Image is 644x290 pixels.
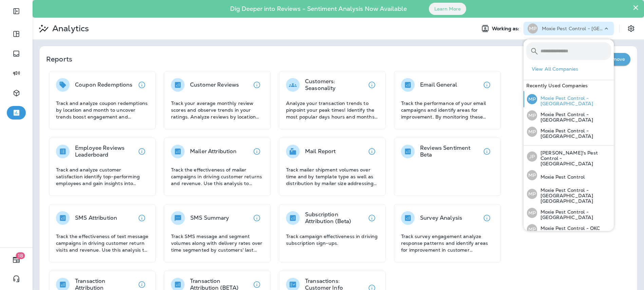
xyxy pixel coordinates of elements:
[135,78,149,92] button: View details
[625,22,637,35] button: Settings
[135,211,149,225] button: View details
[401,100,494,120] p: Track the performance of your email campaigns and identify areas for improvement. By monitoring t...
[56,100,149,120] p: Track and analyze coupon redemptions by location and month to uncover trends boost engagement and...
[401,233,494,253] p: Track survey engagement analyze response patterns and identify areas for improvement in customer ...
[537,112,611,123] p: Moxie Pest Control - [GEOGRAPHIC_DATA]
[527,127,537,137] div: MP
[7,253,26,267] button: 18
[56,233,149,253] p: Track the effectiveness of text message campaigns in driving customer return visits and revenue. ...
[305,78,365,92] p: Customers: Seasonality
[527,170,537,180] div: MP
[528,23,538,34] div: MP
[250,211,264,225] button: View details
[429,3,466,15] button: Learn More
[365,78,379,92] button: View details
[50,23,89,34] p: Analytics
[171,166,264,187] p: Track the effectiveness of mailer campaigns in driving customer returns and revenue. Use this ana...
[537,95,611,106] p: Moxie Pest Control - [GEOGRAPHIC_DATA]
[420,145,480,158] p: Reviews Sentiment Beta
[492,26,521,32] span: Working as:
[190,148,237,155] p: Mailer Attribution
[480,211,494,225] button: View details
[524,124,614,140] button: MPMoxie Pest Control - [GEOGRAPHIC_DATA]
[75,145,135,158] p: Employee Reviews Leaderboard
[537,128,611,139] p: Moxie Pest Control - [GEOGRAPHIC_DATA]
[542,26,603,31] p: Moxie Pest Control - [GEOGRAPHIC_DATA]
[524,80,614,91] div: Recently Used Companies
[527,224,537,234] div: MP
[537,225,611,236] p: Moxie Pest Control - OKC [GEOGRAPHIC_DATA]
[7,4,26,18] button: Expand Sidebar
[480,145,494,158] button: View details
[365,211,379,225] button: View details
[420,215,462,221] p: Survey Analysis
[75,81,133,88] p: Coupon Redemptions
[46,54,585,64] p: Reports
[135,145,149,158] button: View details
[190,215,229,221] p: SMS Summary
[286,166,379,187] p: Track mailer shipment volumes over time and by template type as well as distribution by mailer si...
[16,252,25,259] span: 18
[524,183,614,205] button: MPMoxie Pest Control - [GEOGRAPHIC_DATA] [GEOGRAPHIC_DATA]
[524,221,614,237] button: MPMoxie Pest Control - OKC [GEOGRAPHIC_DATA]
[537,150,611,166] p: [PERSON_NAME]'s Pest Control - [GEOGRAPHIC_DATA]
[537,209,611,220] p: Moxie Pest Control - [GEOGRAPHIC_DATA]
[524,146,614,167] button: JP[PERSON_NAME]'s Pest Control - [GEOGRAPHIC_DATA]
[537,187,611,204] p: Moxie Pest Control - [GEOGRAPHIC_DATA] [GEOGRAPHIC_DATA]
[537,174,585,180] p: Moxie Pest Control
[420,81,457,88] p: Email General
[75,215,117,221] p: SMS Attribution
[524,167,614,183] button: MPMoxie Pest Control
[250,78,264,92] button: View details
[171,233,264,253] p: Track SMS message and segment volumes along with delivery rates over time segmented by customers'...
[524,91,614,107] button: MPMoxie Pest Control - [GEOGRAPHIC_DATA]
[527,110,537,121] div: MP
[524,107,614,124] button: MPMoxie Pest Control - [GEOGRAPHIC_DATA]
[480,78,494,92] button: View details
[250,145,264,158] button: View details
[305,148,336,155] p: Mail Report
[190,81,239,88] p: Customer Reviews
[527,151,537,162] div: JP
[56,166,149,187] p: Track and analyze customer satisfaction identify top-performing employees and gain insights into ...
[365,145,379,158] button: View details
[529,64,614,74] button: View All Companies
[210,8,427,10] p: Dig Deeper into Reviews - Sentiment Analysis Now Available
[286,100,379,120] p: Analyze your transaction trends to pinpoint your peak times! Identify the most popular days hours...
[286,233,379,247] p: Track campaign effectiveness in driving subscription sign-ups.
[305,211,365,225] p: Subscription Attribution (Beta)
[527,208,537,218] div: MP
[527,94,537,104] div: MP
[632,2,639,13] button: Close
[527,189,537,199] div: MP
[524,205,614,221] button: MPMoxie Pest Control - [GEOGRAPHIC_DATA]
[171,100,264,120] p: Track your average monthly review scores and observe trends in your ratings. Analyze reviews by l...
